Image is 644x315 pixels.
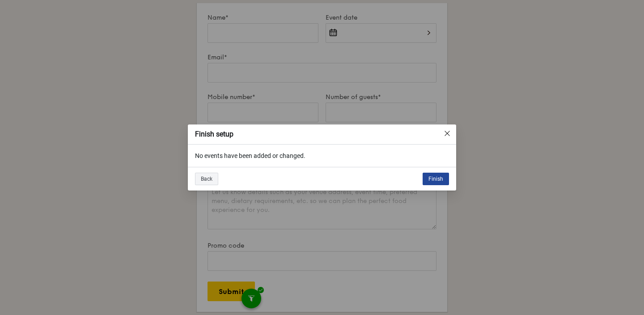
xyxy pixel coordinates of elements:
div: Back [195,173,218,185]
img: close [444,130,451,137]
span: No events have been added or changed. [195,152,305,159]
div: close [444,130,451,139]
div: Finish setup [195,130,233,139]
div: Finish [423,173,449,185]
